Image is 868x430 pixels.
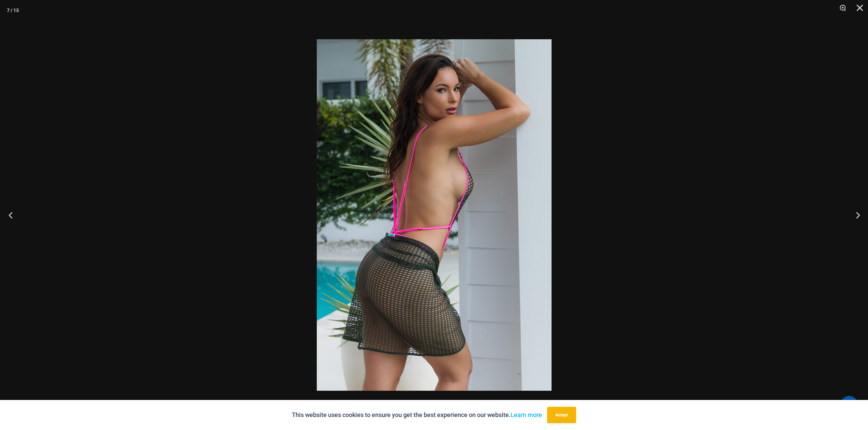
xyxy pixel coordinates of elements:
[511,411,542,418] a: Learn more
[547,407,576,423] button: Accept
[292,410,542,420] p: This website uses cookies to ensure you get the best experience on our website.
[842,198,868,232] button: Next
[317,39,552,391] img: Inferno Mesh Olive Fuchsia 8561 One Piece St Martin Khaki 5996 Sarong 07
[7,5,19,15] div: 7 / 13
